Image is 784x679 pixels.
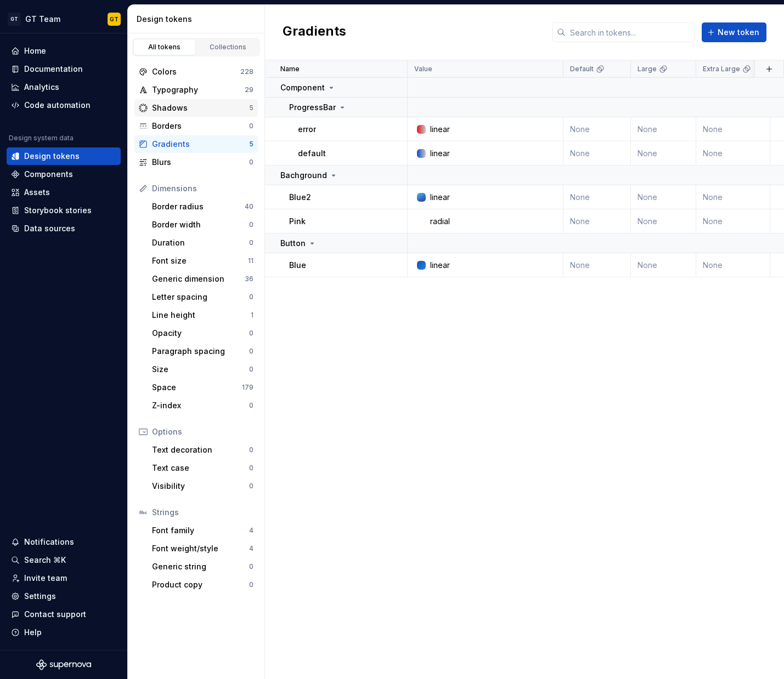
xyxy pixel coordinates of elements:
div: Opacity [152,328,249,339]
div: 0 [249,464,253,472]
div: 4 [249,526,253,535]
div: All tokens [137,43,192,52]
a: Border width0 [148,216,258,233]
input: Search in tokens... [566,22,695,42]
div: Options [152,426,253,437]
div: Borders [152,121,249,132]
div: Dimensions [152,183,253,194]
td: None [563,209,631,233]
div: 0 [249,562,253,571]
a: Z-index0 [148,397,258,414]
p: default [298,148,326,159]
div: Gradients [152,139,249,150]
td: None [631,209,696,233]
p: error [298,124,316,135]
div: Text decoration [152,444,249,455]
div: 40 [245,202,253,211]
div: Text case [152,463,249,473]
div: 4 [249,544,253,553]
p: Default [570,65,594,73]
p: Component [280,82,325,93]
div: GT [110,15,119,24]
td: None [631,141,696,166]
div: Letter spacing [152,292,249,303]
a: Size0 [148,361,258,378]
td: None [631,117,696,141]
a: Home [7,42,121,60]
td: None [563,185,631,209]
div: 0 [249,580,253,589]
div: Product copy [152,579,249,590]
div: Blurs [152,157,249,168]
button: GTGT TeamGT [2,7,125,31]
div: 0 [249,446,253,454]
div: 0 [249,293,253,301]
a: Borders0 [134,117,258,135]
div: 36 [245,275,253,283]
p: Name [280,65,300,73]
div: Design system data [9,134,74,142]
div: Visibility [152,481,249,492]
a: Blurs0 [134,153,258,171]
div: Border radius [152,201,245,212]
td: None [696,253,770,277]
div: 228 [240,67,253,76]
div: GT Team [25,14,60,25]
div: Search ⌘K [24,555,66,566]
div: Code automation [24,100,91,111]
td: None [696,117,770,141]
div: Generic dimension [152,273,245,284]
a: Code automation [7,96,121,114]
div: linear [430,260,450,271]
a: Generic string0 [148,558,258,575]
div: Analytics [24,82,59,93]
a: Duration0 [148,234,258,252]
div: Paragraph spacing [152,346,249,357]
div: Space [152,382,242,393]
div: Size [152,364,249,375]
a: Space179 [148,379,258,396]
a: Font weight/style4 [148,540,258,557]
div: GT [8,13,21,26]
div: Design tokens [137,14,260,25]
p: Bachground [280,170,327,181]
div: 0 [249,158,253,167]
div: 5 [249,104,253,112]
div: Documentation [24,64,83,75]
td: None [563,253,631,277]
div: 1 [251,311,253,319]
p: Pink [289,216,306,227]
p: Blue2 [289,192,311,203]
a: Settings [7,587,121,605]
div: Duration [152,237,249,248]
td: None [563,117,631,141]
div: Strings [152,507,253,518]
a: Product copy0 [148,576,258,594]
div: 11 [248,256,253,265]
div: Generic string [152,561,249,572]
div: radial [430,216,450,227]
td: None [631,253,696,277]
svg: Supernova Logo [36,659,91,670]
a: Analytics [7,78,121,96]
h2: Gradients [283,22,346,42]
p: Large [638,65,657,73]
div: linear [430,148,450,159]
a: Text case0 [148,459,258,477]
span: New token [718,27,759,38]
div: Assets [24,187,50,198]
a: Border radius40 [148,198,258,215]
div: Font size [152,255,248,266]
td: None [631,185,696,209]
p: Blue [289,260,306,271]
button: Contact support [7,606,121,623]
div: Colors [152,66,240,77]
a: Shadows5 [134,99,258,117]
div: 0 [249,365,253,374]
p: ProgressBar [289,102,336,113]
div: Line height [152,310,251,321]
div: 179 [242,383,253,392]
a: Design tokens [7,147,121,165]
a: Opacity0 [148,324,258,342]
